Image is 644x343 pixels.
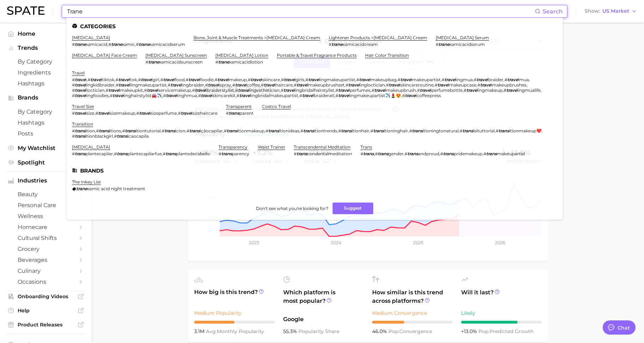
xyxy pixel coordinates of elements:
[338,88,349,93] em: trave
[232,82,235,88] span: #
[108,88,119,93] em: trave
[365,53,409,58] a: hair color transition
[18,213,74,219] span: wellness
[113,93,123,98] em: trave
[85,151,113,156] span: plantecapilar
[6,78,86,89] a: Hashtags
[122,128,125,133] span: #
[127,133,149,139] span: icaocapila
[72,128,549,139] div: , , , , , , , , , , , , , ,
[506,88,517,93] em: trave
[386,82,389,88] span: #
[72,144,110,150] a: [MEDICAL_DATA]
[229,59,263,65] span: xamicacidlotion
[186,128,189,133] span: #
[72,128,75,133] span: #
[6,319,86,330] a: Product Releases
[228,77,247,82] span: lmakeup
[294,82,297,88] span: #
[374,88,385,93] em: trave
[442,77,445,82] span: #
[264,82,274,88] em: trave
[118,77,129,82] em: trave
[6,67,86,78] a: Ingredients
[314,128,337,133] span: itiontrends
[72,93,75,98] span: #
[171,82,181,88] em: trave
[219,82,231,88] span: lspray
[109,128,121,133] span: itions
[217,77,228,82] em: trave
[349,93,401,98] span: lingmakeupartist✈️💄😍
[423,128,459,133] span: itioningtonatural
[237,93,239,98] span: #
[248,77,251,82] span: #
[430,88,463,93] span: lperfumebottle
[189,128,200,133] em: trans
[360,144,372,150] a: trans
[110,93,113,98] span: #
[449,42,485,47] span: xamicacidserum
[163,77,174,82] em: trave
[319,77,355,82] span: lingmakeupartist
[229,110,239,116] em: trans
[215,53,268,58] a: [MEDICAL_DATA] lotion
[18,321,74,328] span: Product Releases
[144,88,147,93] span: #
[159,59,203,65] span: xamicacidsunscreen
[370,77,396,82] span: lmakeupbag
[150,110,177,116] span: lsizeperfume
[474,77,477,82] span: #
[72,133,75,139] span: #
[277,53,357,58] a: portable & travel fragrance products
[72,77,549,98] div: , , , , , , , , , , , , , , , , , , , , , , , , , , , , , , , , , , , , , , , , , , , ,
[507,77,518,82] em: trave
[6,157,86,168] a: Spotlight
[18,278,74,285] span: occasions
[218,59,229,65] em: trane
[18,30,74,37] span: Home
[226,104,252,109] a: transparent
[211,93,235,98] span: lskincarekit
[338,93,349,98] em: trave
[359,82,385,88] span: lingloctician
[329,42,332,47] span: #
[18,45,74,51] span: Trends
[75,93,85,98] em: trave
[239,93,250,98] em: trave
[509,128,542,133] span: itionmakeup❤️
[198,93,201,98] span: #
[18,58,74,65] span: by Category
[96,128,99,133] span: #
[238,88,249,93] em: trave
[373,128,384,133] em: trans
[308,77,319,82] em: trave
[106,88,108,93] span: #
[85,88,105,93] span: lloctician
[300,128,303,133] span: #
[75,110,85,116] em: trave
[111,42,122,47] em: trane
[487,77,503,82] span: lbraider
[201,93,211,98] em: trave
[117,133,127,139] em: trans
[18,246,74,252] span: grocery
[75,82,85,88] em: trave
[399,82,434,88] span: lskincareroutine
[251,77,261,82] em: trave
[281,77,284,82] span: #
[6,200,86,211] a: personal care
[75,151,85,156] em: trans
[281,88,284,93] span: #
[119,82,129,88] em: trave
[177,93,197,98] span: linghmua
[585,9,600,13] span: Show
[297,82,307,88] em: trave
[136,42,139,47] span: #
[18,202,74,209] span: personal care
[305,77,308,82] span: #
[115,77,118,82] span: #
[72,42,185,47] div: , ,
[215,59,218,65] span: #
[141,77,151,82] em: trave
